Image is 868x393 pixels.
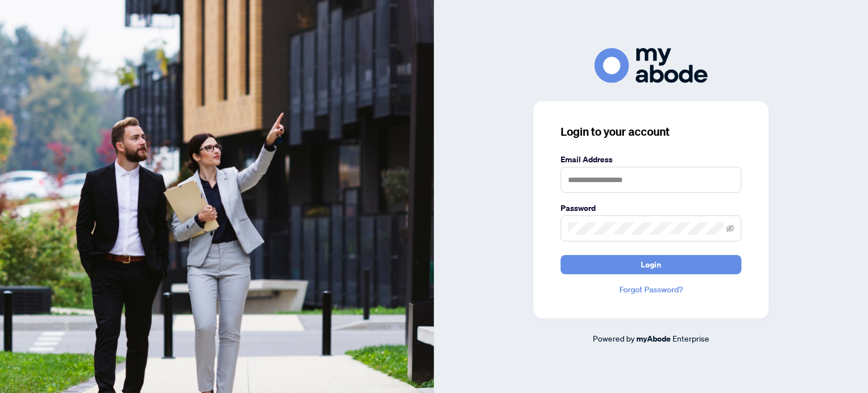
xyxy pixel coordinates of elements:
[561,202,741,214] label: Password
[636,332,671,345] a: myAbode
[593,333,635,343] span: Powered by
[641,256,661,274] span: Login
[561,283,741,296] a: Forgot Password?
[561,153,741,166] label: Email Address
[672,333,709,343] span: Enterprise
[726,224,734,232] span: eye-invisible
[561,124,741,140] h3: Login to your account
[561,255,741,274] button: Login
[594,48,708,83] img: ma-logo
